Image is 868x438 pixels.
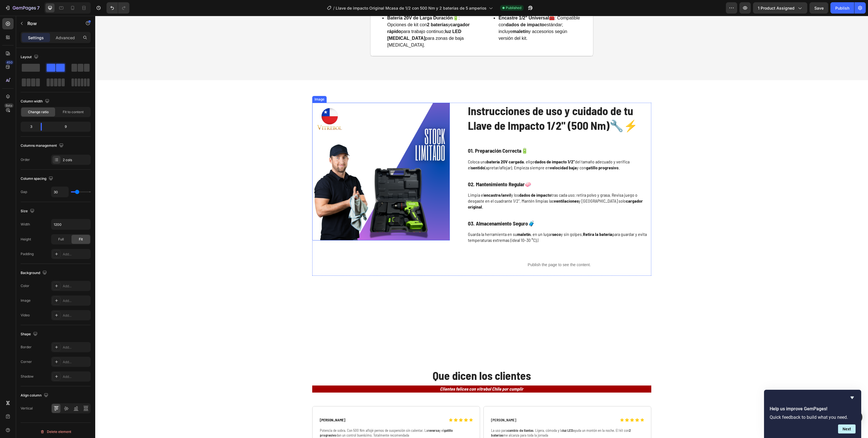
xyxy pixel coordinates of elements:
iframe: Design area [95,16,868,438]
img: gempages_522051823398290573-7c2302e6-4f51-48de-bd45-22e29e265d24.png [217,87,355,225]
strong: dados de impacto [411,6,449,11]
p: Row [27,20,75,27]
div: Layout [21,53,40,61]
strong: dados de impacto 1/2" [439,143,480,148]
span: Fit [79,237,83,242]
strong: 03. Almacenamiento Seguro [373,204,433,211]
p: 7 [37,5,40,11]
p: 🧳 [373,204,555,211]
span: Published [506,5,521,10]
strong: maletín [422,216,435,221]
button: Hide survey [849,394,856,401]
span: 1 product assigned [758,5,795,11]
div: Add... [63,313,89,318]
strong: sentido [376,149,389,154]
p: Potencia de sobra. Con 500 Nm aflojé pernos de suspensión sin calentar. La y el dan un control bu... [225,412,377,422]
div: Add... [63,374,89,379]
button: Delete element [21,427,91,436]
span: Full [58,237,64,242]
p: Settings [28,35,44,41]
strong: reversa [333,412,344,417]
strong: gatillo progresivo [491,149,523,154]
div: 3 [22,123,36,131]
p: Publish the page to see the content. [372,246,556,252]
div: Column spacing [21,175,54,183]
strong: maletín [417,13,433,18]
p: Guarda la herramienta en su , en un lugar y sin golpes. para guardar y evita temperaturas extrema... [373,216,555,227]
input: Auto [51,219,90,229]
strong: 2 baterías [332,6,353,11]
div: Add... [63,252,89,257]
div: Add... [63,360,89,365]
p: Limpia el y los tras cada uso; retira polvo y grasa. Revisa juego o desgaste en el cuadrante 1/2"... [373,176,555,194]
div: 9 [46,123,90,131]
div: Column width [21,98,51,105]
div: Border [21,345,32,350]
strong: [PERSON_NAME] [225,402,250,406]
p: 🔋 [373,132,555,139]
button: Next question [838,424,856,433]
strong: 01. Preparación Correcta [373,132,426,138]
strong: 02. Mantenimiento Regular [373,165,429,172]
div: Height [21,237,31,242]
strong: gatillo progresivo [225,412,358,422]
div: Size [21,207,36,215]
div: Shadow [21,374,34,379]
p: Quick feedback to build what you need. [770,415,856,420]
div: Publish [835,5,849,11]
div: 450 [5,60,14,65]
p: 🧼 [373,165,555,172]
strong: batería 20V cargada [392,143,429,148]
strong: encastre/anvil [389,176,416,182]
strong: cargador rápido [292,6,375,18]
button: Save [810,2,828,14]
strong: seco [457,216,466,221]
div: Add... [63,345,89,350]
div: Delete element [40,428,71,435]
input: Auto [51,187,68,197]
p: Advanced [56,35,75,41]
span: Llave de impacto Original Mcasa de 1/2 con 500 Nm y 2 baterías de 5 amperios [336,5,487,11]
div: Undo/Redo [107,2,129,14]
div: Add... [63,298,89,303]
span: Fit to content [63,109,84,115]
div: Background [21,269,48,277]
button: 1 product assigned [753,2,807,14]
div: Help us improve GemPages! [770,394,856,433]
h2: Help us improve GemPages! [770,406,856,412]
strong: luz LED [MEDICAL_DATA] [292,13,366,25]
span: / [333,5,335,11]
span: Save [814,6,824,10]
div: Gap [21,189,27,194]
p: [PERSON_NAME] [396,402,496,407]
h2: Que dicen los clientes [217,352,556,367]
strong: Retira la batería [488,216,517,221]
strong: velocidad baja [455,149,481,154]
span: Change ratio [28,109,49,115]
strong: Clientes felices con vitrebol Chile por cumplir [345,370,428,376]
button: Publish [830,2,854,14]
div: Color [21,283,29,288]
div: Align column [21,392,49,399]
strong: ventilaciones [459,182,483,188]
strong: cambio de llantas [412,412,438,417]
div: Width [21,222,30,227]
div: Columns management [21,142,65,150]
strong: 2 baterías [396,412,535,422]
div: Padding [21,251,34,257]
p: Coloca una , elige del tamaño adecuado y verifica el (apretar/aflojar). Empieza siempre en y con . [373,143,555,155]
div: Order [21,157,30,162]
strong: Instrucciones de uso y cuidado de tu Llave de Impacto 1/2" (500 Nm) [373,88,538,116]
div: 2 cols [63,157,89,163]
div: Vertical [21,406,33,411]
strong: dados de impacto [424,176,456,182]
div: Video [21,313,30,318]
div: Corner [21,359,32,364]
div: Beta [4,103,14,108]
button: 7 [2,2,42,14]
div: Shape [21,330,39,338]
div: Image [21,298,31,303]
div: Image [218,81,230,86]
div: Add... [63,284,89,289]
h2: 🔧⚡ [372,87,556,117]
